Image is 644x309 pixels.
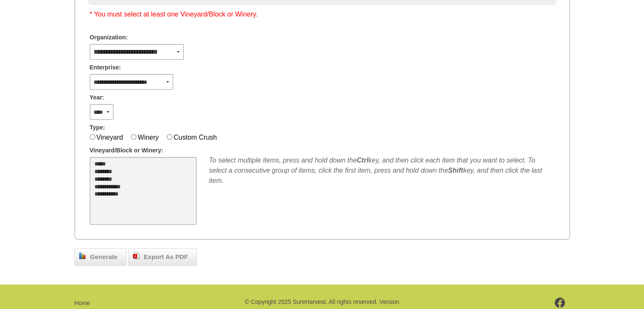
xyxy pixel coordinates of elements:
a: Export As PDF [128,248,197,266]
img: chart_bar.png [79,252,86,259]
label: Vineyard [97,134,123,141]
span: Year: [90,93,104,102]
span: Vineyard/Block or Winery: [90,146,163,155]
a: Home [75,300,90,306]
b: Shift [448,167,463,174]
div: To select multiple items, press and hold down the key, and then click each item that you want to ... [209,155,555,186]
img: footer-facebook.png [555,298,565,308]
span: Type: [90,123,105,132]
span: Organization: [90,33,128,42]
span: Enterprise: [90,63,121,72]
span: Export As PDF [140,252,192,262]
span: Generate [86,252,122,262]
a: Generate [75,248,127,266]
span: * You must select at least one Vineyard/Block or Winery. [90,11,258,18]
b: Ctrl [357,157,368,164]
label: Winery [138,134,159,141]
img: doc_pdf.png [133,252,140,259]
label: Custom Crush [174,134,217,141]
